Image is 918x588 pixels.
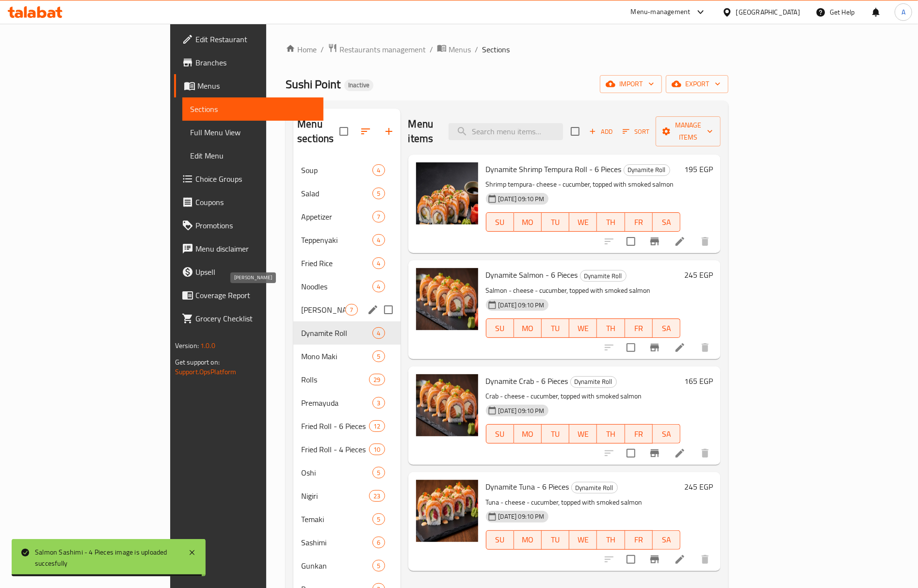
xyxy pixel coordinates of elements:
[486,424,514,444] button: SU
[190,103,316,115] span: Sections
[373,352,384,361] span: 5
[657,215,676,229] span: SA
[514,424,542,444] button: MO
[486,285,681,297] p: Salmon - cheese - cucumber, topped with smoked salmon
[293,298,400,321] div: [PERSON_NAME]7edit
[366,302,380,317] button: edit
[475,44,478,55] li: /
[666,75,728,93] button: export
[656,116,721,146] button: Manage items
[657,321,676,335] span: SA
[674,554,686,565] a: Edit menu item
[174,51,323,74] a: Branches
[653,212,680,232] button: SA
[301,444,369,455] span: Fried Roll - 4 Pieces
[293,484,400,508] div: Nigiri23
[569,318,597,338] button: WE
[174,260,323,284] a: Upsell
[623,126,649,137] span: Sort
[625,530,653,550] button: FR
[408,117,437,146] h2: Menu items
[301,420,369,432] span: Fried Roll - 6 Pieces
[597,424,625,444] button: TH
[301,188,372,199] span: Salad
[621,443,641,463] span: Select to update
[301,397,372,409] div: Premayuda
[182,144,323,167] a: Edit Menu
[373,189,384,198] span: 5
[182,121,323,144] a: Full Menu View
[174,167,323,191] a: Choice Groups
[293,391,400,414] div: Premayuda3
[585,124,616,139] button: Add
[175,366,237,378] a: Support.OpsPlatform
[570,376,617,388] div: Dynamite Roll
[490,427,510,441] span: SU
[293,438,400,461] div: Fried Roll - 4 Pieces10
[625,424,653,444] button: FR
[643,230,666,253] button: Branch-specific-item
[601,321,621,335] span: TH
[684,162,713,176] h6: 195 EGP
[616,124,656,139] span: Sort items
[674,236,686,247] a: Edit menu item
[571,482,618,493] div: Dynamite Roll
[293,414,400,438] div: Fried Roll - 6 Pieces12
[573,321,593,335] span: WE
[301,164,372,176] span: Soup
[293,368,400,391] div: Rolls29
[486,374,568,388] span: Dynamite Crab - 6 Pieces
[195,57,316,68] span: Branches
[629,215,649,229] span: FR
[174,74,323,97] a: Menus
[416,374,478,436] img: Dynamite Crab - 6 Pieces
[430,44,433,55] li: /
[373,561,384,571] span: 5
[301,513,372,525] span: Temaki
[372,164,385,176] div: items
[301,327,372,339] span: Dynamite Roll
[663,119,713,143] span: Manage items
[518,427,538,441] span: MO
[370,375,384,384] span: 29
[370,445,384,454] span: 10
[653,530,680,550] button: SA
[301,350,372,362] span: Mono Maki
[437,43,471,56] a: Menus
[572,482,617,493] span: Dynamite Roll
[573,533,593,547] span: WE
[182,97,323,121] a: Sections
[514,318,542,338] button: MO
[542,212,569,232] button: TU
[546,215,565,229] span: TU
[416,162,478,224] img: Dynamite Shrimp Tempura Roll - 6 Pieces
[490,321,510,335] span: SU
[369,374,385,385] div: items
[339,44,426,55] span: Restaurants management
[301,234,372,246] span: Teppenyaki
[195,196,316,208] span: Coupons
[674,78,721,90] span: export
[293,228,400,252] div: Teppenyaki4
[693,336,717,359] button: delete
[601,215,621,229] span: TH
[373,259,384,268] span: 4
[580,270,626,282] span: Dynamite Roll
[195,33,316,45] span: Edit Restaurant
[542,530,569,550] button: TU
[190,150,316,161] span: Edit Menu
[486,212,514,232] button: SU
[301,211,372,222] span: Appetizer
[334,121,354,142] span: Select all sections
[621,549,641,570] span: Select to update
[372,281,385,292] div: items
[301,537,372,548] div: Sashimi
[195,289,316,301] span: Coverage Report
[174,191,323,214] a: Coupons
[174,307,323,330] a: Grocery Checklist
[373,166,384,175] span: 4
[372,537,385,548] div: items
[301,467,372,478] span: Oshi
[542,318,569,338] button: TU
